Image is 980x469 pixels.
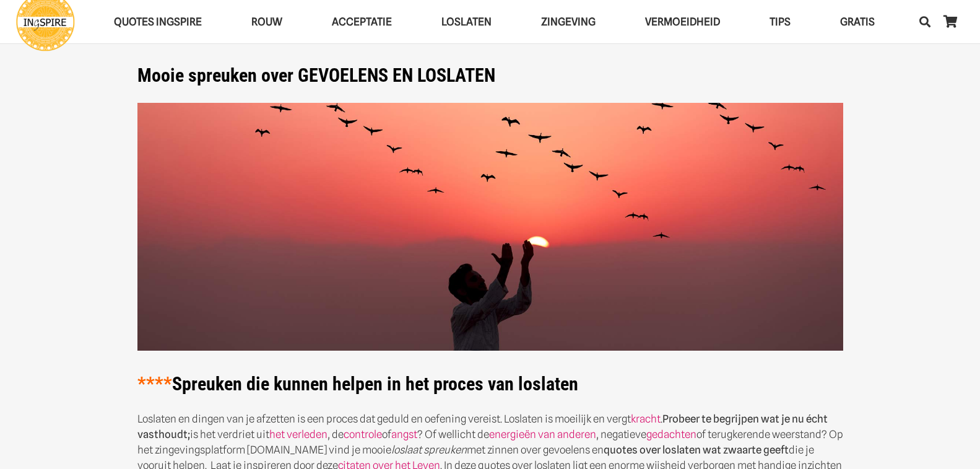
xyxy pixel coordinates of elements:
[840,15,875,28] span: GRATIS
[645,15,720,28] span: VERMOEIDHEID
[417,6,516,38] a: LoslatenLoslaten Menu
[770,15,791,28] span: TIPS
[307,6,417,38] a: AcceptatieAcceptatie Menu
[516,6,620,38] a: ZingevingZingeving Menu
[137,373,578,395] strong: Spreuken die kunnen helpen in het proces van loslaten
[269,428,327,441] a: het verleden
[815,6,900,38] a: GRATISGRATIS Menu
[489,428,596,441] a: energieën van anderen
[541,15,596,28] span: Zingeving
[913,6,937,37] a: Zoeken
[631,413,661,425] a: kracht
[604,444,789,456] strong: quotes over loslaten wat zwaarte geeft
[745,6,815,38] a: TIPSTIPS Menu
[114,15,202,28] span: QUOTES INGSPIRE
[137,64,843,87] h1: Mooie spreuken over GEVOELENS EN LOSLATEN
[89,6,227,38] a: QUOTES INGSPIREQUOTES INGSPIRE Menu
[137,413,828,441] strong: Probeer te begrijpen wat je nu écht vasthoudt;
[391,444,467,456] em: loslaat spreuken
[332,15,392,28] span: Acceptatie
[646,428,696,441] a: gedachten
[441,15,492,28] span: Loslaten
[227,6,307,38] a: ROUWROUW Menu
[620,6,745,38] a: VERMOEIDHEIDVERMOEIDHEID Menu
[251,15,282,28] span: ROUW
[344,428,382,441] a: controle
[137,103,843,351] img: Loslaten quotes - spreuken over leren loslaten en, accepteren, gedachten loslaten en controle ler...
[391,428,417,441] a: angst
